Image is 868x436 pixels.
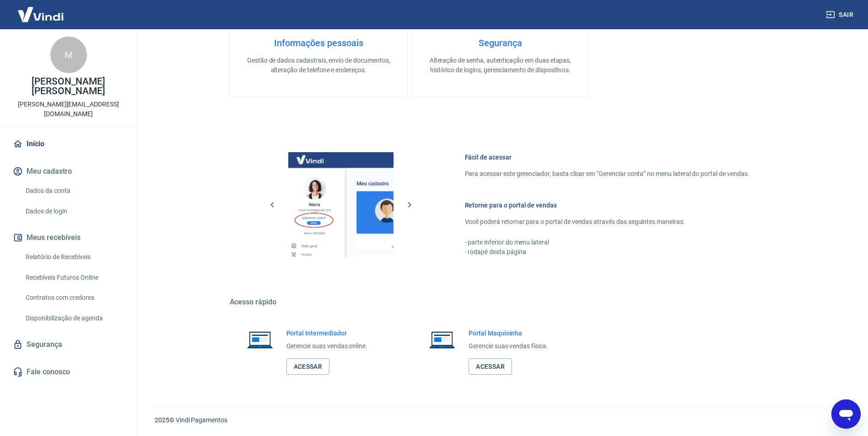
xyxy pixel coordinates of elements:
a: Dados da conta [22,181,126,200]
div: M [50,37,87,73]
h4: Segurança [426,37,574,48]
a: Relatório de Recebíveis [22,248,126,266]
iframe: Botão para abrir a janela de mensagens, conversa em andamento [831,399,861,429]
h6: Portal Intermediador [286,329,368,338]
h6: Retorne para o portal de vendas [465,201,749,210]
img: Imagem da dashboard mostrando o botão de gerenciar conta na sidebar no lado esquerdo [288,152,394,257]
a: Acessar [286,358,330,375]
p: Gestão de dados cadastrais, envio de documentos, alteração de telefone e endereços. [245,56,393,75]
a: Vindi Pagamentos [176,416,227,424]
p: Alteração de senha, autenticação em duas etapas, histórico de logins, gerenciamento de dispositivos. [426,56,574,75]
p: - rodapé desta página [465,247,749,257]
h6: Portal Maquininha [469,329,548,338]
button: Meu cadastro [11,161,126,181]
p: Gerencie suas vendas física. [469,341,548,351]
p: Para acessar este gerenciador, basta clicar em “Gerenciar conta” no menu lateral do portal de ven... [465,169,749,179]
p: 2025 © [155,415,846,425]
img: Vindi [11,0,70,28]
a: Contratos com credores [22,288,126,307]
h6: Fácil de acessar [465,153,749,162]
h4: Informações pessoais [245,37,393,48]
button: Sair [824,6,857,23]
p: [PERSON_NAME][EMAIL_ADDRESS][DOMAIN_NAME] [7,100,129,119]
a: Início [11,134,126,154]
a: Segurança [11,335,126,355]
a: Disponibilização de agenda [22,309,126,328]
a: Recebíveis Futuros Online [22,268,126,287]
h5: Acesso rápido [230,298,771,307]
img: Imagem de um notebook aberto [241,329,279,351]
p: Gerencie suas vendas online. [286,341,368,351]
a: Acessar [469,358,512,375]
p: - parte inferior do menu lateral [465,238,749,247]
a: Dados de login [22,202,126,221]
a: Fale conosco [11,362,126,382]
p: [PERSON_NAME] [PERSON_NAME] [7,77,129,96]
p: Você poderá retornar para o portal de vendas através das seguintes maneiras: [465,217,749,227]
button: Meus recebíveis [11,228,126,248]
img: Imagem de um notebook aberto [423,329,461,351]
